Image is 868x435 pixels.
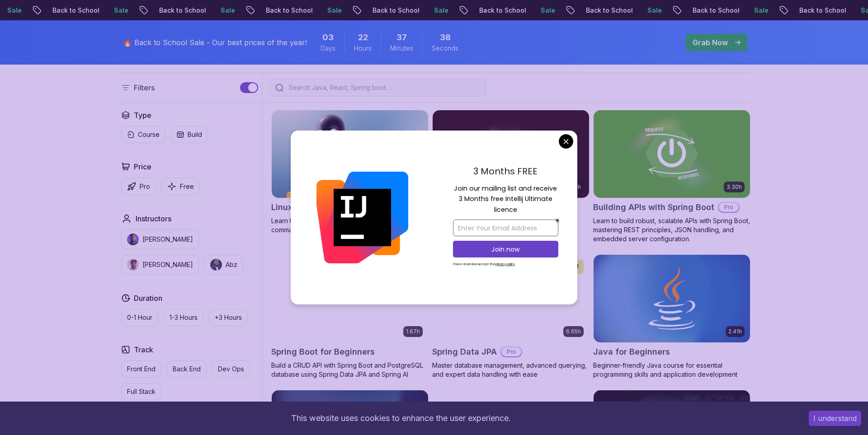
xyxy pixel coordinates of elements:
[433,110,589,198] img: Advanced Spring Boot card
[410,6,471,15] p: Back to School
[226,260,237,269] p: Abz
[623,6,684,15] p: Back to School
[684,6,713,15] p: Sale
[728,328,742,335] p: 2.41h
[123,37,307,48] p: 🔥 Back to School Sale - Our best prices of the year!
[127,259,139,271] img: instructor img
[593,201,714,214] h2: Building APIs with Spring Boot
[170,313,198,322] p: 1-3 Hours
[134,293,162,304] h2: Duration
[151,6,180,15] p: Sale
[44,6,73,15] p: Sale
[136,213,171,224] h2: Instructors
[809,411,861,426] button: Accept cookies
[726,183,742,191] p: 3.30h
[322,31,334,44] span: 3 Days
[271,346,375,358] h2: Spring Boot for Beginners
[121,178,156,195] button: Pro
[271,361,429,379] p: Build a CRUD API with Spring Boot and PostgreSQL database using Spring Data JPA and Spring AI
[167,360,207,378] button: Back End
[593,110,750,243] a: Building APIs with Spring Boot card3.30hBuilding APIs with Spring BootProLearn to build robust, s...
[271,254,429,379] a: Spring Boot for Beginners card1.67hNEWSpring Boot for BeginnersBuild a CRUD API with Spring Boot ...
[204,255,243,275] button: instructor imgAbz
[406,328,420,335] p: 1.67h
[593,216,750,243] p: Learn to build robust, scalable APIs with Spring Boot, mastering REST principles, JSON handling, ...
[432,346,497,358] h2: Spring Data JPA
[287,83,481,92] input: Search Java, React, Spring boot ...
[127,313,152,322] p: 0-1 Hour
[209,309,248,326] button: +3 Hours
[593,361,750,379] p: Beginner-friendly Java course for essential programming skills and application development
[171,126,208,143] button: Build
[566,328,581,335] p: 6.65h
[593,346,670,358] h2: Java for Beginners
[215,313,242,322] p: +3 Hours
[121,360,161,378] button: Front End
[134,82,155,93] p: Filters
[440,31,451,44] span: 38 Seconds
[501,347,521,356] p: Pro
[321,44,335,53] span: Days
[396,31,407,44] span: 37 Minutes
[303,6,364,15] p: Back to School
[134,161,151,172] h2: Price
[121,383,161,400] button: Full Stack
[121,309,158,326] button: 0-1 Hour
[121,255,199,275] button: instructor img[PERSON_NAME]
[471,6,500,15] p: Sale
[593,254,750,379] a: Java for Beginners card2.41hJava for BeginnersBeginner-friendly Java course for essential program...
[432,44,458,53] span: Seconds
[142,260,193,269] p: [PERSON_NAME]
[7,408,795,428] div: This website uses cookies to enhance the user experience.
[134,110,151,121] h2: Type
[272,255,428,342] img: Spring Boot for Beginners card
[212,360,250,378] button: Dev Ops
[272,110,428,198] img: Linux Fundamentals card
[516,6,578,15] p: Back to School
[578,6,607,15] p: Sale
[730,6,791,15] p: Back to School
[121,229,199,249] button: instructor img[PERSON_NAME]
[358,31,368,44] span: 22 Hours
[271,216,429,234] p: Learn the fundamentals of Linux and how to use the command line
[364,6,393,15] p: Sale
[258,6,287,15] p: Sale
[180,182,194,191] p: Free
[134,344,153,355] h2: Track
[142,235,193,244] p: [PERSON_NAME]
[271,110,429,234] a: Linux Fundamentals card6.00hLinux FundamentalsProLearn the fundamentals of Linux and how to use t...
[127,365,156,374] p: Front End
[173,365,201,374] p: Back End
[693,37,728,48] p: Grab Now
[218,365,244,374] p: Dev Ops
[791,6,820,15] p: Sale
[140,182,150,191] p: Pro
[390,44,413,53] span: Minutes
[354,44,372,53] span: Hours
[271,201,351,214] h2: Linux Fundamentals
[210,259,222,271] img: instructor img
[719,203,739,212] p: Pro
[594,110,750,198] img: Building APIs with Spring Boot card
[196,6,258,15] p: Back to School
[161,178,200,195] button: Free
[127,387,156,396] p: Full Stack
[127,234,139,245] img: instructor img
[90,6,151,15] p: Back to School
[138,130,160,139] p: Course
[164,309,203,326] button: 1-3 Hours
[432,254,590,379] a: Spring Data JPA card6.65hNEWSpring Data JPAProMaster database management, advanced querying, and ...
[188,130,202,139] p: Build
[432,110,590,243] a: Advanced Spring Boot card5.18hAdvanced Spring BootProDive deep into Spring Boot with our advanced...
[432,361,590,379] p: Master database management, advanced querying, and expert data handling with ease
[121,126,165,143] button: Course
[594,255,750,342] img: Java for Beginners card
